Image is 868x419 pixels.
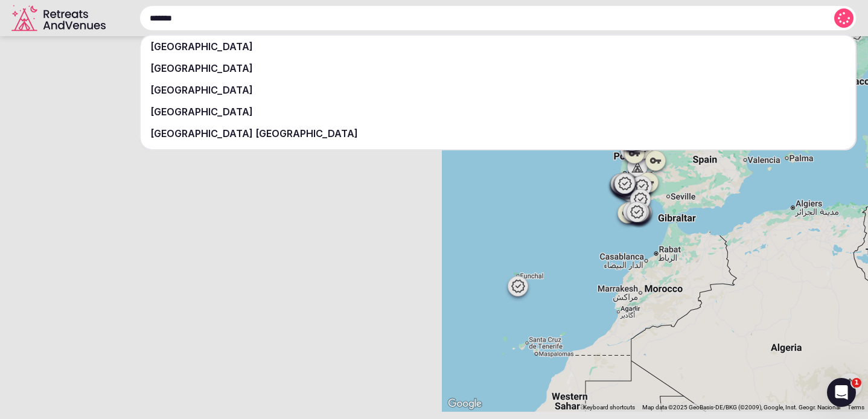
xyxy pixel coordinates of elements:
[150,40,253,53] span: [GEOGRAPHIC_DATA]
[150,84,253,96] span: [GEOGRAPHIC_DATA]
[150,106,253,118] span: [GEOGRAPHIC_DATA]
[150,127,358,139] span: [GEOGRAPHIC_DATA] [GEOGRAPHIC_DATA]
[827,378,856,407] iframe: Intercom live chat
[150,62,253,74] span: [GEOGRAPHIC_DATA]
[852,378,861,388] span: 1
